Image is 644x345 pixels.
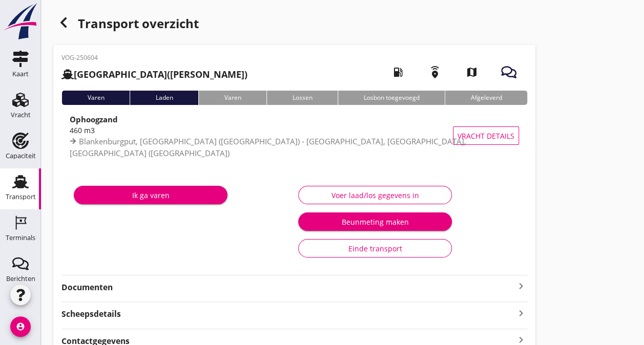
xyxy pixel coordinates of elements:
i: account_circle [10,316,31,337]
div: Losbon toegevoegd [338,91,445,105]
img: logo-small.a267ee39.svg [2,3,39,40]
span: Vracht details [458,131,514,141]
div: Transport [6,193,36,200]
strong: [GEOGRAPHIC_DATA] [74,68,167,80]
strong: Ophoogzand [70,114,118,124]
button: Vracht details [453,126,519,145]
div: Berichten [6,275,35,282]
i: map [458,58,486,87]
div: Transport overzicht [53,12,535,37]
i: emergency_share [421,58,449,87]
button: Einde transport [298,239,452,257]
div: 460 m3 [70,125,471,136]
span: Blankenburgput, [GEOGRAPHIC_DATA] ([GEOGRAPHIC_DATA]) - [GEOGRAPHIC_DATA], [GEOGRAPHIC_DATA], [GE... [70,136,466,158]
button: Beunmeting maken [298,212,452,231]
button: Voer laad/los gegevens in [298,186,452,204]
div: Voer laad/los gegevens in [307,190,443,201]
div: Varen [198,91,266,105]
div: Kaart [12,71,29,77]
h2: ([PERSON_NAME]) [61,68,247,81]
i: keyboard_arrow_right [515,280,527,292]
div: Terminals [6,234,35,241]
i: keyboard_arrow_right [515,306,527,320]
p: VOG-250604 [61,53,247,62]
div: Varen [61,91,130,105]
div: Einde transport [307,243,443,254]
a: Ophoogzand460 m3Blankenburgput, [GEOGRAPHIC_DATA] ([GEOGRAPHIC_DATA]) - [GEOGRAPHIC_DATA], [GEOGR... [61,113,527,158]
div: Capaciteit [6,153,36,159]
div: Ik ga varen [82,190,219,201]
div: Beunmeting maken [306,217,444,227]
div: Lossen [266,91,338,105]
button: Ik ga varen [74,186,227,204]
i: local_gas_station [384,58,412,87]
div: Vracht [11,112,31,118]
strong: Scheepsdetails [61,308,121,320]
div: Afgeleverd [445,91,527,105]
div: Laden [130,91,198,105]
strong: Documenten [61,282,515,293]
